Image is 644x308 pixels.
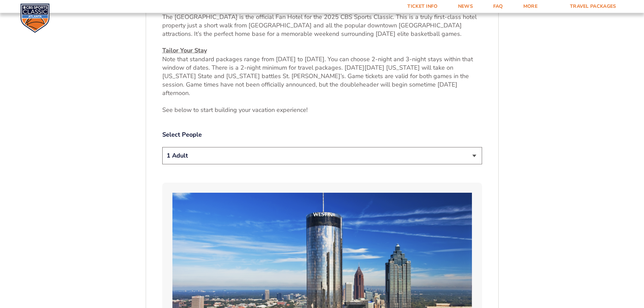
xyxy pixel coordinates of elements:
u: Tailor Your Stay [162,46,207,54]
img: CBS Sports Classic [20,3,50,33]
p: Note that standard packages range from [DATE] to [DATE]. You can choose 2-night and 3-night stays... [162,46,482,97]
p: See below to start building your vacation experience! [162,106,482,114]
p: The [GEOGRAPHIC_DATA] is the official Fan Hotel for the 2025 CBS Sports Classic. This is a truly ... [162,4,482,39]
label: Select People [162,131,482,139]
